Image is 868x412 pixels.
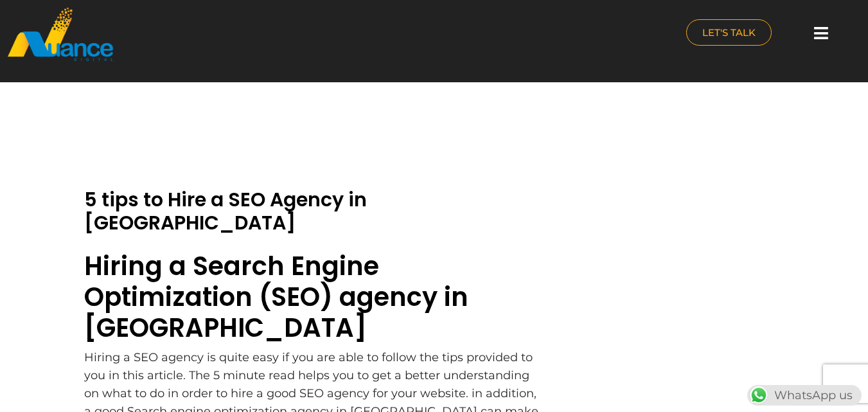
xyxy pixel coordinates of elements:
[702,28,756,37] span: LET'S TALK
[686,19,772,46] a: LET'S TALK
[747,385,862,406] div: WhatsApp us
[6,6,428,62] a: nuance-qatar_logo
[6,6,114,62] img: nuance-qatar_logo
[84,251,540,343] h2: Hiring a Search Engine Optimization (SEO) agency in [GEOGRAPHIC_DATA]
[84,188,540,235] h2: 5 tips to Hire a SEO Agency in [GEOGRAPHIC_DATA]
[747,388,862,402] a: WhatsAppWhatsApp us
[748,385,769,406] img: WhatsApp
